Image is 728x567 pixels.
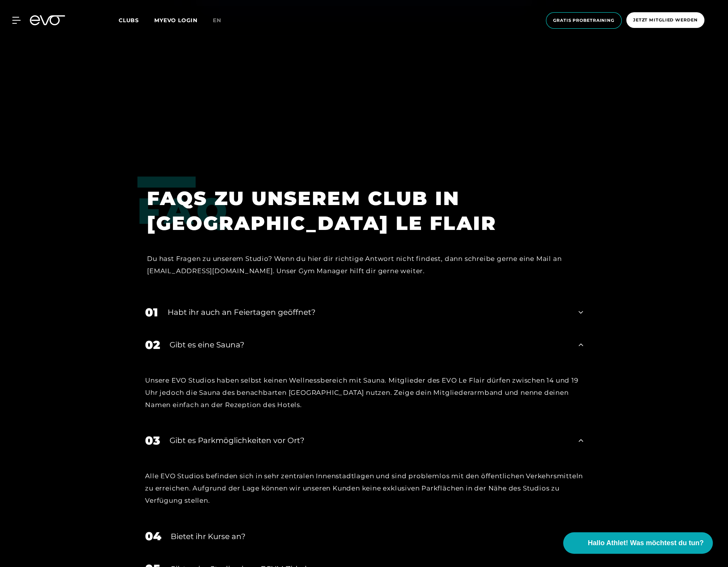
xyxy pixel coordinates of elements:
div: Gibt es Parkmöglichkeiten vor Ort? [170,435,569,446]
div: Unsere EVO Studios haben selbst keinen Wellnessbereich mit Sauna. Mitglieder des EVO Le Flair dür... [145,374,583,411]
div: Du hast Fragen zu unserem Studio? Wenn du hier dir richtige Antwort nicht findest, dann schreibe ... [147,253,571,277]
a: Jetzt Mitglied werden [624,12,707,29]
span: Jetzt Mitglied werden [633,17,697,23]
button: Hallo Athlet! Was möchtest du tun? [563,532,713,554]
div: 04 [145,527,161,544]
div: 01 [145,304,158,321]
div: 03 [145,432,160,449]
a: Clubs [119,16,154,24]
span: Clubs [119,17,139,24]
h1: FAQS ZU UNSEREM CLUB IN [GEOGRAPHIC_DATA] LE FLAIR [147,186,571,236]
a: MYEVO LOGIN [154,17,198,24]
a: Gratis Probetraining [544,12,624,29]
div: Bietet ihr Kurse an? [171,530,569,542]
a: en [213,16,230,25]
span: en [213,17,221,24]
span: Hallo Athlet! Was möchtest du tun? [588,538,704,548]
div: Gibt es eine Sauna? [170,339,569,350]
div: Alle EVO Studios befinden sich in sehr zentralen Innenstadtlagen und sind problemlos mit den öffe... [145,470,583,507]
div: 02 [145,336,160,354]
div: Habt ihr auch an Feiertagen geöffnet? [168,306,569,318]
span: Gratis Probetraining [553,17,614,24]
